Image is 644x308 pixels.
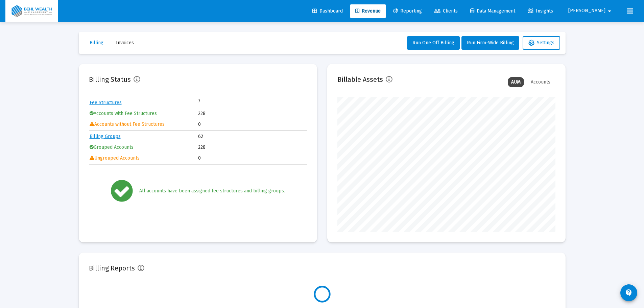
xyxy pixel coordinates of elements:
[429,4,463,18] a: Clients
[90,119,198,129] td: Accounts without Fee Structures
[522,4,558,18] a: Insights
[470,8,515,14] span: Data Management
[116,40,134,46] span: Invoices
[307,4,348,18] a: Dashboard
[393,8,422,14] span: Reporting
[90,153,198,163] td: Ungrouped Accounts
[90,134,121,139] a: Billing Groups
[434,8,458,14] span: Clients
[89,74,131,85] h2: Billing Status
[89,263,135,274] h2: Billing Reports
[528,40,554,46] span: Settings
[465,4,521,18] a: Data Management
[198,142,306,152] td: 228
[355,8,381,14] span: Revenue
[528,8,553,14] span: Insights
[198,132,306,142] td: 62
[90,40,103,46] span: Billing
[461,36,519,50] button: Run Firm-Wide Billing
[407,36,460,50] button: Run One Off Billing
[605,4,614,18] mat-icon: arrow_drop_down
[198,98,252,104] td: 7
[84,36,109,50] button: Billing
[467,40,514,46] span: Run Firm-Wide Billing
[139,188,285,194] div: All accounts have been assigned fee structures and billing groups.
[111,36,139,50] button: Invoices
[560,4,622,18] button: [PERSON_NAME]
[198,153,306,163] td: 0
[568,8,605,14] span: [PERSON_NAME]
[508,77,524,87] div: AUM
[523,36,560,50] button: Settings
[350,4,386,18] a: Revenue
[625,289,633,297] mat-icon: contact_support
[412,40,454,46] span: Run One Off Billing
[198,119,306,129] td: 0
[90,142,198,152] td: Grouped Accounts
[337,74,383,85] h2: Billable Assets
[388,4,427,18] a: Reporting
[10,4,53,18] img: Dashboard
[312,8,343,14] span: Dashboard
[90,100,122,105] a: Fee Structures
[90,109,198,119] td: Accounts with Fee Structures
[198,109,306,119] td: 228
[527,77,554,87] div: Accounts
